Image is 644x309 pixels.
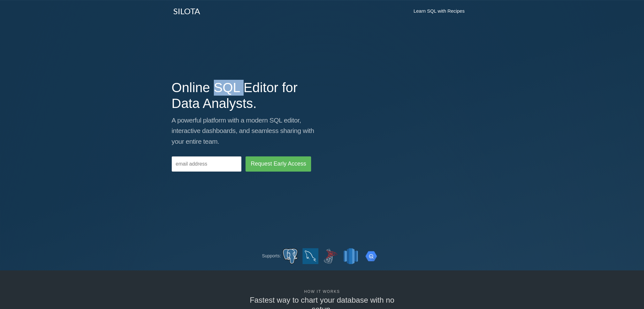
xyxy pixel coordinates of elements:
h6: How it works [247,289,397,294]
input: email address [172,156,241,172]
img: sql_server.png [322,248,338,264]
h1: Online SQL Editor for Data Analysts. [172,80,317,112]
span: Supports: [262,253,281,258]
img: postgres.png [282,248,298,264]
input: Request Early Access [245,156,311,172]
img: redshift.png [343,248,359,264]
img: bigquery.png [363,248,379,264]
img: mysql.png [303,248,318,264]
a: SILOTA [169,3,205,19]
a: Learn SQL with Recipes [407,3,471,19]
p: A powerful platform with a modern SQL editor, interactive dashboards, and seamless sharing with y... [172,115,317,147]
